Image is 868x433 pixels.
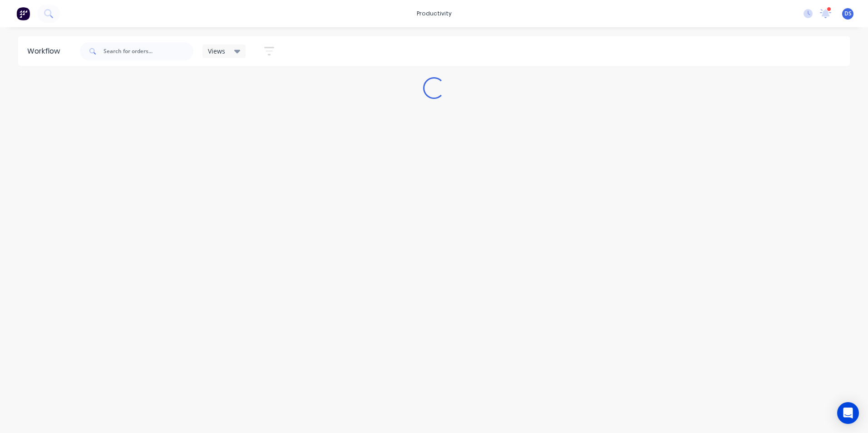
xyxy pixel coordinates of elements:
[837,402,859,424] div: Open Intercom Messenger
[208,46,225,56] span: Views
[27,46,64,57] div: Workflow
[844,10,852,18] span: DS
[104,42,193,60] input: Search for orders...
[16,7,30,20] img: Factory
[412,7,456,20] div: productivity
